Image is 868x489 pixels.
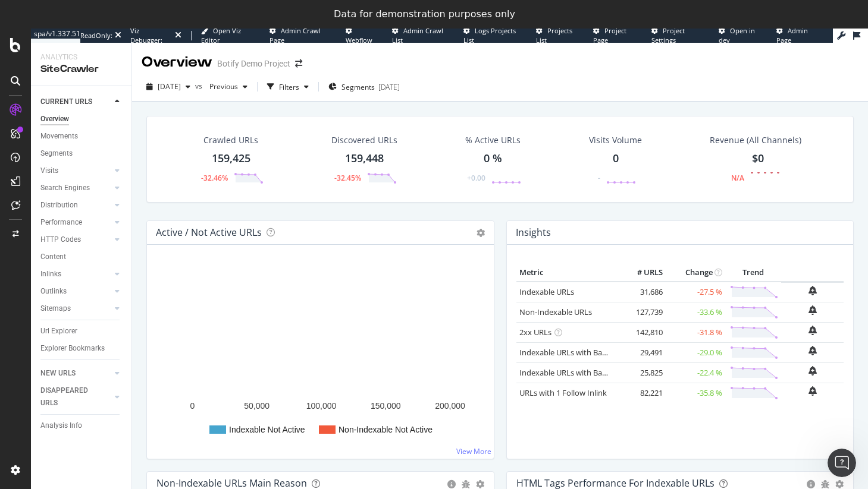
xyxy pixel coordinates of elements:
[618,282,666,302] td: 31,686
[212,151,250,166] div: 159,425
[809,386,817,396] div: bell-plus
[593,26,643,45] a: Project Page
[589,134,642,146] div: Visits Volume
[201,173,228,183] div: -32.46%
[378,82,400,92] div: [DATE]
[40,96,111,108] a: CURRENT URLS
[435,401,465,411] text: 200,000
[339,425,433,434] text: Non-Indexable Not Active
[40,367,111,380] a: NEW URLS
[201,26,261,45] a: Open Viz Editor
[666,362,725,383] td: -22.4 %
[371,401,401,411] text: 150,000
[40,285,67,298] div: Outlinks
[476,480,484,488] div: gear
[142,77,195,96] button: [DATE]
[484,151,502,166] div: 0 %
[270,26,336,45] a: Admin Crawl Page
[719,26,755,45] span: Open in dev
[710,134,801,146] span: Revenue (All Channels)
[142,52,212,72] div: Overview
[463,26,516,45] span: Logs Projects List
[40,384,101,409] div: DISAPPEARED URLS
[519,387,607,398] a: URLs with 1 Follow Inlink
[130,26,173,45] div: Viz Debugger:
[477,229,485,237] i: Options
[519,307,592,317] a: Non-Indexable URLs
[666,282,725,302] td: -27.5 %
[205,77,252,96] button: Previous
[80,31,112,40] div: ReadOnly:
[40,325,77,337] div: Url Explorer
[835,480,844,488] div: gear
[331,134,397,146] div: Discovered URLs
[809,305,817,315] div: bell-plus
[40,419,82,432] div: Analysis Info
[334,173,361,183] div: -32.45%
[519,286,574,297] a: Indexable URLs
[536,26,584,45] a: Projects List
[618,264,666,282] th: # URLS
[201,26,241,45] span: Open Viz Editor
[618,302,666,322] td: 127,739
[40,130,78,143] div: Movements
[217,58,290,70] div: Botify Demo Project
[516,264,619,282] th: Metric
[731,173,744,183] div: N/A
[40,342,123,355] a: Explorer Bookmarks
[40,216,82,229] div: Performance
[821,480,829,488] div: bug
[31,29,80,43] a: spa/v1.337.51
[519,367,649,378] a: Indexable URLs with Bad Description
[598,173,600,183] div: -
[40,113,123,125] a: Overview
[40,419,123,432] a: Analysis Info
[156,225,262,241] h4: Active / Not Active URLs
[262,77,314,96] button: Filters
[270,26,321,45] span: Admin Crawl Page
[345,151,384,166] div: 159,448
[809,346,817,355] div: bell-plus
[346,36,372,45] span: Webflow
[666,264,725,282] th: Change
[40,325,123,337] a: Url Explorer
[40,302,71,315] div: Sitemaps
[392,26,455,45] a: Admin Crawl List
[618,342,666,362] td: 29,491
[752,151,764,165] span: $0
[40,165,111,177] a: Visits
[809,286,817,295] div: bell-plus
[392,26,443,45] span: Admin Crawl List
[719,26,767,45] a: Open in dev
[40,113,69,125] div: Overview
[809,366,817,376] div: bell-plus
[463,26,527,45] a: Logs Projects List
[516,225,551,241] h4: Insights
[40,234,81,246] div: HTTP Codes
[828,449,856,477] iframe: Intercom live chat
[40,182,90,194] div: Search Engines
[593,26,626,45] span: Project Page
[618,383,666,403] td: 82,221
[536,26,572,45] span: Projects List
[324,77,405,96] button: Segments[DATE]
[40,96,92,108] div: CURRENT URLS
[40,130,123,143] a: Movements
[465,134,521,146] div: % Active URLs
[341,82,375,92] span: Segments
[776,26,824,45] a: Admin Page
[516,477,715,489] div: HTML Tags Performance for Indexable URLs
[40,52,122,62] div: Analytics
[462,480,470,488] div: bug
[666,342,725,362] td: -29.0 %
[40,147,73,160] div: Segments
[519,347,619,358] a: Indexable URLs with Bad H1
[346,26,383,45] a: Webflow
[40,342,105,355] div: Explorer Bookmarks
[776,26,808,45] span: Admin Page
[203,134,258,146] div: Crawled URLs
[334,8,515,20] div: Data for demonstration purposes only
[40,165,58,177] div: Visits
[40,285,111,298] a: Outlinks
[279,82,299,92] div: Filters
